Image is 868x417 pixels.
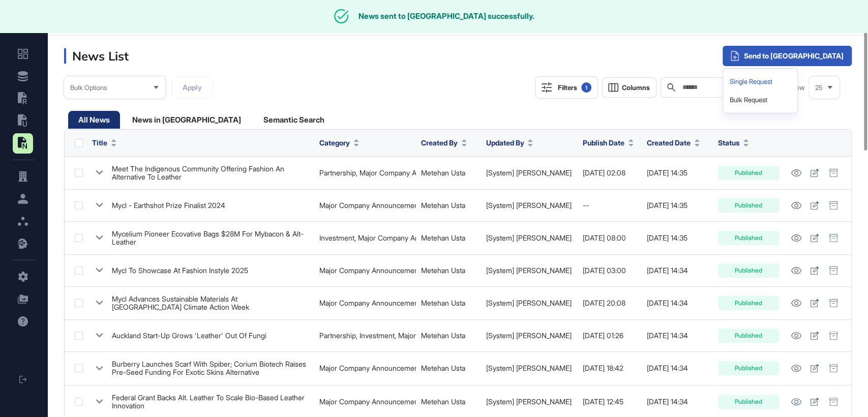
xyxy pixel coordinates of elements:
a: Metehan Usta [421,299,465,307]
div: Published [718,329,779,343]
div: Mycelium Pioneer Ecovative Bags $28M For Mybacon & Alt-Leather [112,230,309,247]
a: [System] [PERSON_NAME] [486,168,571,177]
a: [System] [PERSON_NAME] [486,331,571,340]
button: Publish Date [583,137,634,148]
div: Filters [558,82,591,93]
span: Publish Date [583,137,624,148]
div: Bulk Request [727,91,793,109]
span: Category [319,137,350,148]
a: Metehan Usta [421,266,465,275]
button: Category [319,137,359,148]
button: Created By [421,137,467,148]
div: Published [718,361,779,375]
div: News in [GEOGRAPHIC_DATA] [122,111,251,129]
div: Mycl Advances Sustainable Materials At [GEOGRAPHIC_DATA] Climate Action Week [112,295,309,312]
div: [DATE] 14:34 [647,364,708,372]
div: Published [718,166,779,180]
div: [DATE] 14:34 [647,398,708,406]
h3: News List [64,48,129,64]
button: Updated By [486,137,533,148]
div: Investment, Major Company Announcement [319,234,411,242]
a: Metehan Usta [421,201,465,210]
div: [DATE] 14:34 [647,332,708,340]
a: Metehan Usta [421,397,465,406]
span: Created Date [647,137,691,148]
div: Published [718,198,779,213]
div: Send to [GEOGRAPHIC_DATA] [723,46,852,66]
div: Federal Grant Backs Alt. Leather To Scale Bio-Based Leather Innovation [112,394,309,410]
a: [System] [PERSON_NAME] [486,364,571,372]
button: Filters1 [535,76,598,99]
div: Auckland Start-Up Grows 'Leather' Out Of Fungi [112,332,266,340]
span: Created By [421,137,458,148]
div: Single Request [727,73,793,91]
div: News sent to [GEOGRAPHIC_DATA] successfully. [358,12,534,21]
div: Major Company Announcement [319,266,411,275]
div: Published [718,263,779,278]
div: Partnership, Major Company Announcement [319,169,411,177]
div: [DATE] 14:35 [647,201,708,210]
a: [System] [PERSON_NAME] [486,299,571,307]
div: [DATE] 18:42 [583,364,637,372]
div: Meet The Indigenous Community Offering Fashion An Alternative To Leather [112,165,309,182]
div: Semantic Search [253,111,335,129]
button: Status [718,137,749,148]
button: Created Date [647,137,700,148]
span: Title [92,137,107,148]
a: [System] [PERSON_NAME] [486,397,571,406]
div: Published [718,395,779,409]
span: Status [718,137,739,148]
span: Updated By [486,137,524,148]
div: Mycl - Earthshot Prize Finalist 2024 [112,201,225,210]
div: [DATE] 14:35 [647,169,708,177]
a: Metehan Usta [421,364,465,372]
div: 1 [581,82,591,93]
span: Bulk Options [70,84,107,92]
div: Major Company Announcement [319,201,411,210]
div: [DATE] 20:08 [583,299,637,307]
div: [DATE] 08:00 [583,234,637,242]
div: Major Company Announcement, Investment, Partnership [319,364,411,372]
a: [System] [PERSON_NAME] [486,201,571,210]
div: Burberry Launches Scarf With Spiber; Corium Biotech Raises Pre-Seed Funding For Exotic Skins Alte... [112,360,309,377]
div: [DATE] 03:00 [583,266,637,275]
div: Published [718,296,779,310]
div: Major Company Announcement [319,299,411,307]
div: [DATE] 02:08 [583,169,637,177]
div: All News [68,111,120,129]
div: Partnership, Investment, Major Company Announcement [319,332,411,340]
div: [DATE] 12:45 [583,398,637,406]
div: Published [718,231,779,245]
a: Metehan Usta [421,331,465,340]
a: Metehan Usta [421,168,465,177]
button: Title [92,137,116,148]
a: Metehan Usta [421,233,465,242]
div: [DATE] 01:26 [583,332,637,340]
div: [DATE] 14:34 [647,266,708,275]
div: Mycl To Showcase At Fashion Instyle 2025 [112,266,248,275]
button: Columns [602,77,656,98]
div: -- [583,201,637,210]
div: Major Company Announcement [319,398,411,406]
span: 25 [815,84,823,92]
span: Columns [622,84,650,92]
div: [DATE] 14:35 [647,234,708,242]
div: [DATE] 14:34 [647,299,708,307]
a: [System] [PERSON_NAME] [486,233,571,242]
a: [System] [PERSON_NAME] [486,266,571,275]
